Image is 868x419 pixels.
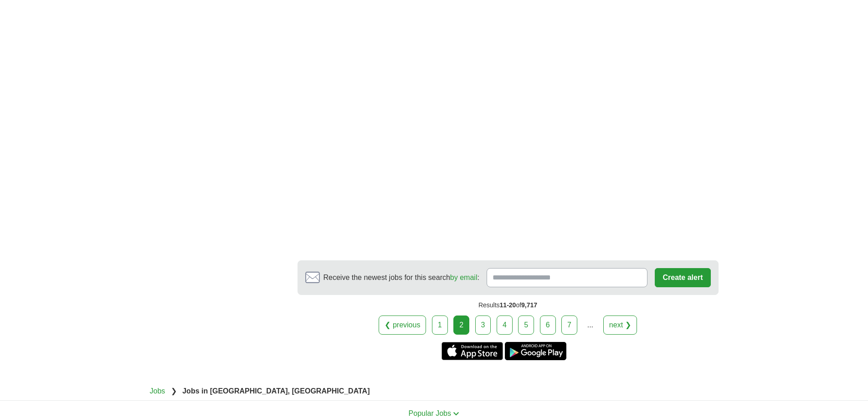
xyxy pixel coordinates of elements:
[442,342,503,360] a: Get the iPhone app
[453,316,469,335] div: 2
[324,272,479,283] span: Receive the newest jobs for this search :
[521,301,537,309] span: 9,717
[518,316,534,335] a: 5
[540,316,556,335] a: 6
[182,387,370,395] strong: Jobs in [GEOGRAPHIC_DATA], [GEOGRAPHIC_DATA]
[450,274,478,281] a: by email
[581,316,599,334] div: ...
[497,316,513,335] a: 4
[505,342,566,360] a: Get the Android app
[150,387,165,395] a: Jobs
[500,301,516,309] span: 11-20
[409,409,451,417] span: Popular Jobs
[655,268,710,287] button: Create alert
[453,412,459,416] img: toggle icon
[603,316,637,335] a: next ❯
[379,316,426,335] a: ❮ previous
[432,316,448,335] a: 1
[561,316,577,335] a: 7
[171,387,177,395] span: ❯
[298,295,719,316] div: Results of
[475,316,491,335] a: 3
